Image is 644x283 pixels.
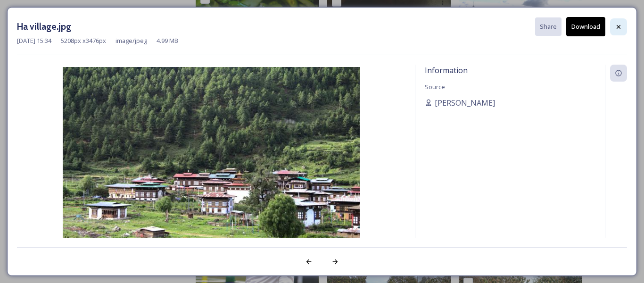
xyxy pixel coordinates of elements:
[425,65,468,75] span: Information
[17,67,405,265] img: Ha%2520village.jpg
[116,36,147,45] span: image/jpeg
[61,36,106,45] span: 5208 px x 3476 px
[566,17,605,36] button: Download
[157,36,178,45] span: 4.99 MB
[17,36,51,45] span: [DATE] 15:34
[425,83,445,91] span: Source
[435,97,495,108] span: [PERSON_NAME]
[17,20,71,33] h3: Ha village.jpg
[535,17,561,36] button: Share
